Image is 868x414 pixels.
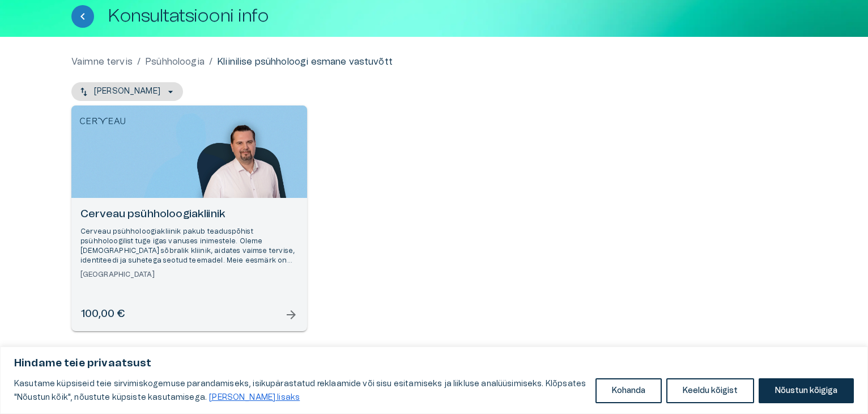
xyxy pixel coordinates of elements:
p: [PERSON_NAME] [94,86,160,98]
span: arrow_forward [284,308,298,322]
p: Kasutame küpsiseid teie sirvimiskogemuse parandamiseks, isikupärastatud reklaamide või sisu esita... [14,377,587,404]
h6: [GEOGRAPHIC_DATA] [80,270,298,280]
p: / [209,55,212,69]
p: Cerveau psühholoogiakliinik pakub teaduspõhist psühholoogilist tuge igas vanuses inimestele. Olem... [80,227,298,266]
button: Keeldu kõigist [666,378,754,403]
button: Nõustun kõigiga [759,378,854,403]
a: Open selected supplier available booking dates [71,105,307,331]
button: Kohanda [595,378,662,403]
a: Psühholoogia [145,55,205,69]
button: [PERSON_NAME] [71,82,183,101]
p: Kliinilise psühholoogi esmane vastuvõtt [217,55,393,69]
a: Vaimne tervis [71,55,133,69]
span: Help [58,9,75,18]
h6: 100,00 € [80,307,125,322]
h6: Cerveau psühholoogiakliinik [80,207,298,222]
p: Hindame teie privaatsust [14,357,854,370]
button: Tagasi [71,5,94,28]
a: Loe lisaks [209,393,300,402]
img: Cerveau psühholoogiakliinik logo [80,114,125,124]
p: / [137,55,141,69]
h1: Konsultatsiooni info [108,6,269,26]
